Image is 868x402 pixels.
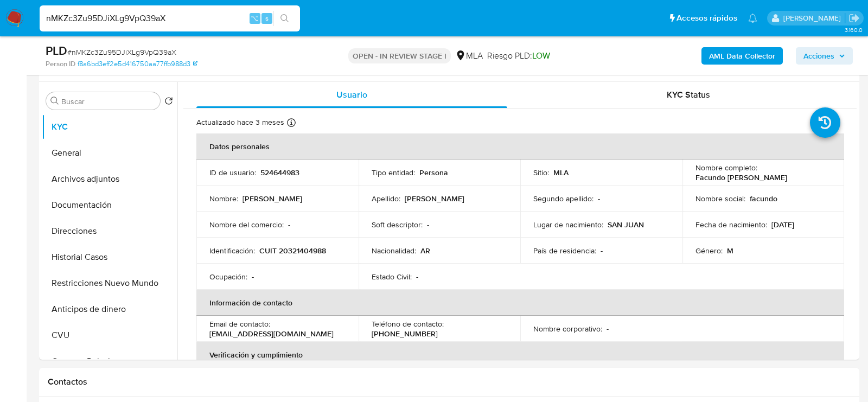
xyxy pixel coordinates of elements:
[209,319,270,329] p: Email de contacto :
[42,270,177,296] button: Restricciones Nuevo Mundo
[196,290,844,316] th: Información de contacto
[533,324,602,334] p: Nombre corporativo :
[209,168,256,177] p: ID de usuario :
[533,246,596,256] p: País de residencia :
[372,319,444,329] p: Teléfono de contacto :
[607,324,609,334] p: -
[259,246,326,256] p: CUIT 20321404988
[372,272,412,282] p: Estado Civil :
[598,194,600,203] p: -
[42,296,177,322] button: Anticipos de dinero
[42,140,177,166] button: General
[48,377,851,387] h1: Contactos
[701,47,783,65] button: AML Data Collector
[845,25,863,34] span: 3.160.0
[727,246,733,256] p: M
[336,88,367,101] span: Usuario
[67,47,176,58] span: # nMKZc3Zu95DJiXLg9VpQ39aX
[608,220,644,229] p: SAN JUAN
[695,163,757,173] p: Nombre completo :
[532,49,550,62] span: LOW
[750,194,777,203] p: facundo
[709,47,775,65] b: AML Data Collector
[533,168,549,177] p: Sitio :
[695,173,787,182] p: Facundo [PERSON_NAME]
[42,348,177,374] button: Cruces y Relaciones
[42,244,177,270] button: Historial Casos
[533,220,603,229] p: Lugar de nacimiento :
[78,59,197,69] a: f8a6bd3eff2e5d416750aa77ffb988d3
[771,220,794,229] p: [DATE]
[455,50,483,62] div: MLA
[242,194,302,203] p: [PERSON_NAME]
[42,218,177,244] button: Direcciones
[372,329,438,339] p: [PHONE_NUMBER]
[196,133,844,159] th: Datos personales
[42,166,177,192] button: Archivos adjuntos
[273,11,296,26] button: search-icon
[372,168,415,177] p: Tipo entidad :
[61,97,156,106] input: Buscar
[209,272,247,282] p: Ocupación :
[46,42,67,59] b: PLD
[533,194,593,203] p: Segundo apellido :
[695,194,745,203] p: Nombre social :
[40,11,300,25] input: Buscar usuario o caso...
[783,13,845,23] p: lourdes.morinigo@mercadolibre.com
[695,220,767,229] p: Fecha de nacimiento :
[796,47,853,65] button: Acciones
[196,117,284,127] p: Actualizado hace 3 meses
[196,342,844,368] th: Verificación y cumplimiento
[405,194,464,203] p: [PERSON_NAME]
[427,220,429,229] p: -
[419,168,448,177] p: Persona
[260,168,299,177] p: 524644983
[46,59,75,69] b: Person ID
[209,220,284,229] p: Nombre del comercio :
[209,194,238,203] p: Nombre :
[209,329,334,339] p: [EMAIL_ADDRESS][DOMAIN_NAME]
[601,246,603,256] p: -
[848,12,860,24] a: Salir
[676,12,737,24] span: Accesos rápidos
[372,220,423,229] p: Soft descriptor :
[209,246,255,256] p: Identificación :
[695,246,723,256] p: Género :
[164,97,173,109] button: Volver al orden por defecto
[288,220,290,229] p: -
[50,97,59,105] button: Buscar
[553,168,569,177] p: MLA
[42,322,177,348] button: CVU
[416,272,418,282] p: -
[251,13,259,23] span: ⌥
[42,114,177,140] button: KYC
[487,50,550,62] span: Riesgo PLD:
[667,88,710,101] span: KYC Status
[803,47,834,65] span: Acciones
[748,14,757,23] a: Notificaciones
[252,272,254,282] p: -
[372,194,400,203] p: Apellido :
[372,246,416,256] p: Nacionalidad :
[42,192,177,218] button: Documentación
[348,48,451,63] p: OPEN - IN REVIEW STAGE I
[420,246,430,256] p: AR
[265,13,269,23] span: s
